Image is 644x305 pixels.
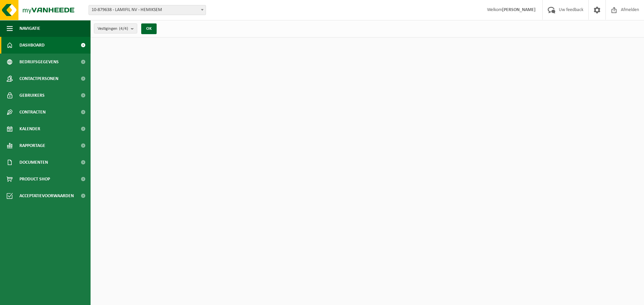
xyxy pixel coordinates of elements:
[94,23,137,33] button: Vestigingen(4/4)
[19,154,48,171] span: Documenten
[98,24,128,34] span: Vestigingen
[19,70,58,87] span: Contactpersonen
[141,23,157,34] button: OK
[19,54,59,70] span: Bedrijfsgegevens
[19,187,74,204] span: Acceptatievoorwaarden
[19,20,40,37] span: Navigatie
[19,137,45,154] span: Rapportage
[502,7,536,12] strong: [PERSON_NAME]
[19,121,40,137] span: Kalender
[19,87,45,104] span: Gebruikers
[19,104,46,121] span: Contracten
[89,5,206,15] span: 10-879638 - LAMIFIL NV - HEMIKSEM
[19,171,50,187] span: Product Shop
[19,37,45,54] span: Dashboard
[119,26,128,31] count: (4/4)
[89,5,206,15] span: 10-879638 - LAMIFIL NV - HEMIKSEM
